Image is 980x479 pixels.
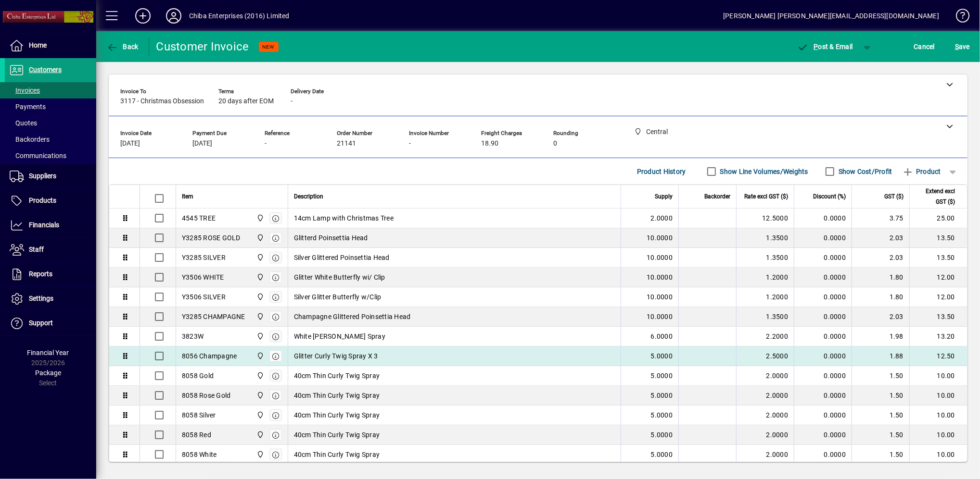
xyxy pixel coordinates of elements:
span: GST ($) [884,191,904,202]
span: Customers [29,66,62,74]
div: 1.2000 [742,272,788,282]
span: NEW [263,44,275,50]
span: Central [254,331,265,342]
span: Financial Year [27,349,69,356]
span: Silver Glitter Butterfly w/Clip [294,292,382,302]
span: 18.90 [481,140,498,147]
button: Save [953,38,972,55]
div: 1.3500 [742,233,788,243]
span: Central [254,213,265,223]
div: 1.2000 [742,292,788,302]
span: 20 days after EOM [218,98,274,105]
span: Financials [29,221,59,229]
a: Reports [5,262,96,286]
a: Support [5,311,96,335]
span: Backorders [10,135,50,143]
span: Central [254,390,265,401]
td: 2.03 [852,248,909,268]
span: 10.0000 [647,292,673,302]
span: 40cm Thin Curly Twig Spray [294,410,380,420]
td: 1.80 [852,268,909,287]
div: Y3506 SILVER [182,292,226,302]
div: 8056 Champagne [182,351,237,361]
div: 2.0000 [742,410,788,420]
td: 12.00 [909,268,967,287]
td: 1.50 [852,386,909,405]
span: 10.0000 [647,253,673,262]
span: White [PERSON_NAME] Spray [294,332,385,341]
td: 0.0000 [794,248,852,268]
button: Back [104,38,141,55]
div: 8058 Red [182,430,211,440]
div: Y3285 ROSE GOLD [182,233,241,243]
span: Central [254,351,265,361]
td: 10.00 [909,445,967,465]
td: 0.0000 [794,287,852,307]
span: Central [254,272,265,282]
td: 1.50 [852,405,909,425]
span: Central [254,370,265,381]
span: Home [29,41,47,49]
div: Y3285 CHAMPAGNE [182,312,245,321]
div: [PERSON_NAME] [PERSON_NAME][EMAIL_ADDRESS][DOMAIN_NAME] [723,8,939,24]
span: Description [294,191,323,202]
span: P [814,43,818,50]
td: 13.20 [909,327,967,346]
span: 2.0000 [651,213,673,223]
span: - [409,140,411,147]
td: 13.50 [909,248,967,268]
span: 10.0000 [647,272,673,282]
div: 2.0000 [742,391,788,400]
div: 1.3500 [742,253,788,262]
button: Add [127,7,158,25]
td: 10.00 [909,366,967,386]
td: 10.00 [909,386,967,405]
span: Quotes [10,119,37,127]
div: Customer Invoice [156,39,249,54]
span: [DATE] [192,140,212,147]
span: 6.0000 [651,332,673,341]
a: Home [5,34,96,58]
span: 10.0000 [647,233,673,243]
span: Extend excl GST ($) [916,186,955,207]
span: Central [254,292,265,302]
span: 40cm Thin Curly Twig Spray [294,450,380,459]
span: Central [254,233,265,243]
a: Quotes [5,115,96,131]
span: Support [29,319,53,327]
a: Settings [5,287,96,311]
span: Central [254,252,265,263]
span: Silver Glittered Poinsettia Head [294,253,390,262]
span: Champagne Glittered Poinsettia Head [294,312,411,321]
span: 40cm Thin Curly Twig Spray [294,430,380,440]
span: Rate excl GST ($) [744,191,788,202]
td: 1.98 [852,327,909,346]
td: 1.50 [852,366,909,386]
td: 13.50 [909,228,967,248]
span: - [291,98,293,105]
div: 12.5000 [742,213,788,223]
td: 0.0000 [794,405,852,425]
span: Product History [637,164,686,179]
td: 12.50 [909,346,967,366]
a: Communications [5,147,96,164]
label: Show Line Volumes/Weights [718,167,808,176]
div: 8058 Silver [182,410,216,420]
span: ost & Email [797,43,853,50]
div: 8058 Rose Gold [182,391,231,400]
span: Communications [10,152,66,160]
td: 0.0000 [794,445,852,465]
span: 5.0000 [651,371,673,381]
a: Knowledge Base [949,2,968,33]
span: Item [182,191,193,202]
div: Y3285 SILVER [182,253,226,262]
span: Discount (%) [813,191,846,202]
div: 3823W [182,332,204,341]
span: 5.0000 [651,391,673,400]
span: Central [254,311,265,322]
a: Suppliers [5,164,96,188]
span: Products [29,197,56,204]
div: 4545 TREE [182,213,216,223]
button: Product History [633,163,690,180]
td: 3.75 [852,209,909,228]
